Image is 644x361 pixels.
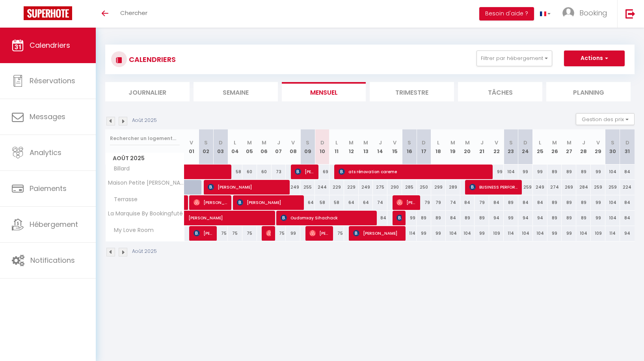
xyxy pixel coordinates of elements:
span: [PERSON_NAME] [188,206,297,221]
abbr: J [582,139,585,146]
div: 94 [518,211,533,225]
div: 99 [591,211,605,225]
div: 99 [591,195,605,210]
span: [PERSON_NAME] [353,226,402,241]
abbr: S [306,139,309,146]
span: Calendriers [30,40,70,50]
span: [PERSON_NAME] [194,195,227,210]
span: BUSINESS PERFORMANCE [469,180,518,195]
div: 285 [402,180,417,195]
div: 104 [605,195,620,210]
div: 99 [489,165,504,179]
abbr: J [277,139,280,146]
div: 99 [504,211,518,225]
div: 75 [272,226,286,241]
abbr: V [291,139,295,146]
div: 249 [533,180,547,195]
span: Août 2025 [106,153,184,164]
h3: CALENDRIERS [127,51,176,68]
div: 75 [329,226,344,241]
div: 269 [562,180,576,195]
th: 16 [402,129,417,165]
div: 79 [475,195,489,210]
abbr: M [247,139,252,146]
span: Réservations [30,76,75,86]
div: 60 [257,165,272,179]
div: 73 [272,165,286,179]
span: Hébergement [30,219,78,229]
div: 58 [329,195,344,210]
div: 259 [591,180,605,195]
div: 64 [300,195,315,210]
abbr: D [523,139,527,146]
abbr: J [480,139,484,146]
span: Billard [107,165,136,173]
th: 02 [199,129,213,165]
div: 84 [533,195,547,210]
li: Trimestre [370,82,454,101]
th: 27 [562,129,576,165]
div: 290 [387,180,402,195]
img: logout [625,9,635,19]
div: 224 [620,180,635,195]
th: 05 [242,129,257,165]
th: 06 [257,129,272,165]
abbr: M [450,139,455,146]
th: 11 [329,129,344,165]
div: 274 [547,180,562,195]
div: 84 [620,165,635,179]
div: 89 [576,195,591,210]
span: Analytics [30,148,61,157]
th: 10 [315,129,329,165]
th: 18 [431,129,446,165]
th: 19 [446,129,460,165]
span: Booking [579,8,607,18]
span: ats rénovation careme [339,164,489,179]
li: Planning [546,82,631,101]
div: 89 [431,211,446,225]
abbr: D [422,139,426,146]
div: 89 [547,165,562,179]
div: 89 [417,211,431,225]
div: 250 [417,180,431,195]
span: [PERSON_NAME] [194,226,213,241]
th: 29 [591,129,605,165]
div: 259 [518,180,533,195]
img: ... [562,7,574,19]
abbr: L [437,139,439,146]
div: 99 [286,226,300,241]
div: 114 [402,226,417,241]
div: 79 [431,195,446,210]
abbr: L [335,139,338,146]
abbr: M [567,139,571,146]
div: 94 [533,211,547,225]
div: 114 [605,226,620,241]
th: 22 [489,129,504,165]
div: 79 [417,195,431,210]
span: [PERSON_NAME] [295,164,314,179]
th: 28 [576,129,591,165]
div: 99 [518,165,533,179]
abbr: L [539,139,541,146]
abbr: V [393,139,396,146]
div: 84 [373,211,387,225]
th: 31 [620,129,635,165]
span: [PERSON_NAME] [309,226,329,241]
div: 89 [475,211,489,225]
div: 299 [431,180,446,195]
div: 99 [417,226,431,241]
abbr: M [349,139,354,146]
div: 104 [446,226,460,241]
div: 84 [446,211,460,225]
button: Gestion des prix [576,113,635,125]
th: 08 [286,129,300,165]
div: 104 [605,165,620,179]
div: 84 [460,195,475,210]
th: 07 [272,129,286,165]
button: Actions [564,51,625,66]
div: 75 [228,226,242,241]
span: Paiements [30,183,67,193]
div: 89 [562,211,576,225]
span: Terrasse [107,195,140,204]
li: Journalier [105,82,190,101]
